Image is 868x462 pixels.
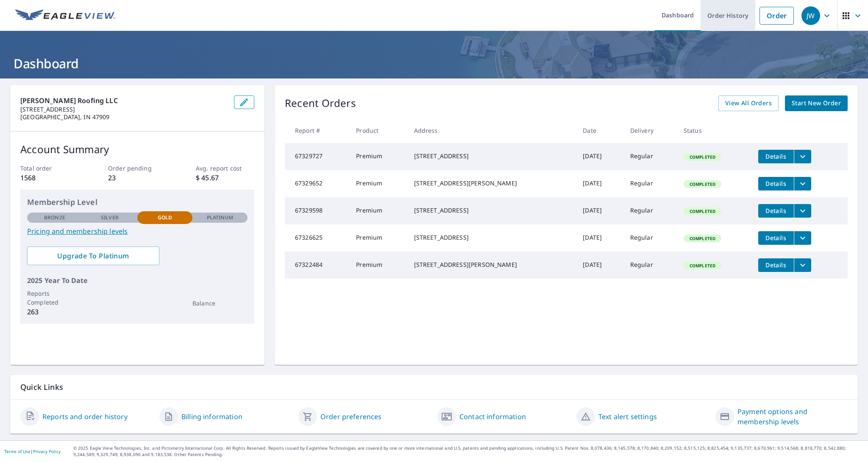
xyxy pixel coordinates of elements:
[763,179,789,188] span: Details
[285,252,349,279] td: 67322484
[758,258,794,272] button: detailsBtn-67322484
[763,152,789,160] span: Details
[623,118,677,143] th: Delivery
[349,143,407,170] td: Premium
[414,260,570,269] div: [STREET_ADDRESS][PERSON_NAME]
[207,214,234,221] p: Platinum
[794,204,811,218] button: filesDropdownBtn-67329598
[27,196,248,208] p: Membership Level
[794,150,811,163] button: filesDropdownBtn-67329727
[27,289,82,307] p: Reports Completed
[785,95,848,111] a: Start New Order
[192,299,248,308] p: Balance
[576,224,623,252] td: [DATE]
[20,106,227,113] p: [STREET_ADDRESS]
[20,113,227,121] p: [GEOGRAPHIC_DATA], IN 47909
[414,152,570,160] div: [STREET_ADDRESS]
[677,118,751,143] th: Status
[576,197,623,224] td: [DATE]
[20,382,848,392] p: Quick Links
[623,224,677,252] td: Regular
[349,118,407,143] th: Product
[27,226,248,236] a: Pricing and membership levels
[349,252,407,279] td: Premium
[576,118,623,143] th: Date
[794,231,811,245] button: filesDropdownBtn-67326625
[718,95,779,111] a: View All Orders
[801,6,820,25] div: JW
[27,275,248,286] p: 2025 Year To Date
[101,214,119,221] p: Silver
[684,154,721,160] span: Completed
[792,98,841,109] span: Start New Order
[349,170,407,197] td: Premium
[763,234,789,242] span: Details
[725,98,772,109] span: View All Orders
[10,55,858,72] h1: Dashboard
[285,224,349,252] td: 67326625
[758,231,794,245] button: detailsBtn-67326625
[758,204,794,218] button: detailsBtn-67329598
[794,177,811,190] button: filesDropdownBtn-67329652
[414,233,570,242] div: [STREET_ADDRESS]
[758,177,794,190] button: detailsBtn-67329652
[27,307,82,317] p: 263
[73,445,864,458] p: © 2025 Eagle View Technologies, Inc. and Pictometry International Corp. All Rights Reserved. Repo...
[623,197,677,224] td: Regular
[108,164,167,173] p: Order pending
[285,197,349,224] td: 67329598
[20,164,79,173] p: Total order
[158,214,172,221] p: Gold
[623,170,677,197] td: Regular
[737,406,848,427] a: Payment options and membership levels
[763,261,789,269] span: Details
[285,143,349,170] td: 67329727
[684,235,721,241] span: Completed
[196,164,254,173] p: Avg. report cost
[349,224,407,252] td: Premium
[4,448,31,454] a: Terms of Use
[684,263,721,269] span: Completed
[15,9,115,22] img: EV Logo
[285,170,349,197] td: 67329652
[20,142,254,157] p: Account Summary
[20,95,227,106] p: [PERSON_NAME] Roofing LLC
[758,150,794,163] button: detailsBtn-67329727
[759,7,794,25] a: Order
[20,173,79,183] p: 1568
[794,258,811,272] button: filesDropdownBtn-67322484
[407,118,576,143] th: Address
[623,143,677,170] td: Regular
[285,95,356,111] p: Recent Orders
[196,173,254,183] p: $ 45.67
[684,208,721,214] span: Completed
[320,412,382,422] a: Order preferences
[33,448,61,454] a: Privacy Policy
[27,246,159,265] a: Upgrade To Platinum
[414,206,570,215] div: [STREET_ADDRESS]
[4,449,61,454] p: |
[42,412,128,422] a: Reports and order history
[763,207,789,215] span: Details
[576,252,623,279] td: [DATE]
[44,214,65,221] p: Bronze
[414,179,570,188] div: [STREET_ADDRESS][PERSON_NAME]
[34,251,153,260] span: Upgrade To Platinum
[349,197,407,224] td: Premium
[684,181,721,187] span: Completed
[181,412,242,422] a: Billing information
[108,173,167,183] p: 23
[576,143,623,170] td: [DATE]
[285,118,349,143] th: Report #
[623,252,677,279] td: Regular
[576,170,623,197] td: [DATE]
[598,412,657,422] a: Text alert settings
[459,412,526,422] a: Contact information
